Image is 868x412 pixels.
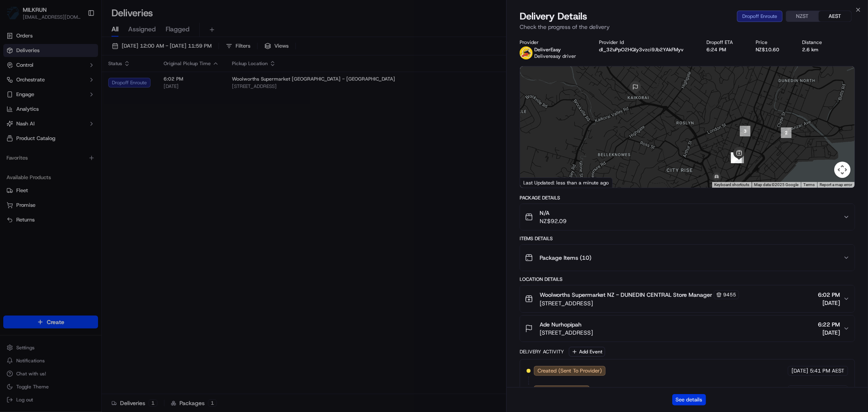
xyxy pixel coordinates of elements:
[820,182,852,187] a: Report a map error
[818,329,840,337] span: [DATE]
[810,387,844,394] span: 5:41 PM AEST
[599,39,693,46] div: Provider Id
[791,387,808,394] span: [DATE]
[540,299,739,307] span: [STREET_ADDRESS]
[802,39,832,46] div: Distance
[520,245,855,271] button: Package Items (10)
[714,182,749,188] button: Keyboard shortcuts
[520,235,855,242] div: Items Details
[534,46,576,53] p: DeliverEasy
[786,11,819,22] button: NZST
[538,367,602,375] span: Created (Sent To Provider)
[791,367,808,375] span: [DATE]
[818,320,840,329] span: 6:22 PM
[520,276,855,283] div: Location Details
[599,46,684,53] button: dl_32uPpO2HQIy3vzci9Jb2YAkFMyv
[756,39,789,46] div: Price
[756,46,789,53] div: NZ$10.60
[781,127,791,138] div: 2
[520,348,564,355] div: Delivery Activity
[520,39,586,46] div: Provider
[818,291,840,299] span: 6:02 PM
[819,11,851,22] button: AEST
[540,217,566,225] span: NZ$92.09
[522,177,549,188] img: Google
[520,10,587,23] span: Delivery Details
[520,46,533,59] img: delivereasy_logo.png
[803,182,815,187] a: Terms (opens in new tab)
[538,387,586,394] span: Not Assigned Driver
[520,204,855,230] button: N/ANZ$92.09
[810,367,844,375] span: 5:41 PM AEST
[740,126,750,136] div: 3
[520,23,855,31] p: Check the progress of the delivery
[520,316,855,342] button: Ade Nurhopipah[STREET_ADDRESS]6:22 PM[DATE]
[520,178,612,188] div: Last Updated: less than a minute ago
[802,46,832,53] div: 2.6 km
[540,291,712,299] span: Woolworths Supermarket NZ - DUNEDIN CENTRAL Store Manager
[522,177,549,188] a: Open this area in Google Maps (opens a new window)
[540,254,591,262] span: Package Items ( 10 )
[540,320,582,329] span: Ade Nurhopipah
[707,46,743,53] div: 6:24 PM
[707,39,743,46] div: Dropoff ETA
[818,299,840,307] span: [DATE]
[754,182,798,187] span: Map data ©2025 Google
[569,347,605,357] button: Add Event
[540,329,593,337] span: [STREET_ADDRESS]
[672,394,706,405] button: See details
[834,162,851,178] button: Map camera controls
[534,53,576,59] span: Delivereasy driver
[540,209,566,217] span: N/A
[731,152,741,163] div: 9
[520,195,855,201] div: Package Details
[723,291,736,298] span: 9455
[520,285,855,312] button: Woolworths Supermarket NZ - DUNEDIN CENTRAL Store Manager9455[STREET_ADDRESS]6:02 PM[DATE]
